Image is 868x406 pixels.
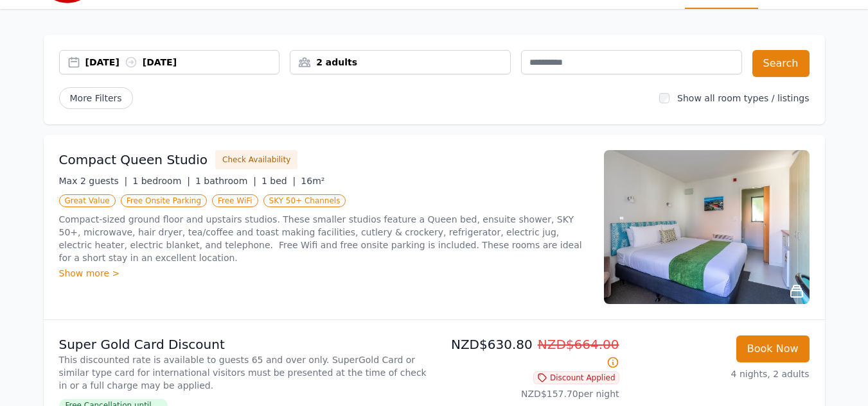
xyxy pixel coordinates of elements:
div: 2 adults [290,56,510,69]
button: Book Now [736,335,810,362]
button: Check Availability [215,150,297,169]
span: NZD$664.00 [538,337,619,352]
span: Great Value [59,194,116,207]
p: NZD$630.80 [439,335,619,371]
span: 16m² [301,176,324,186]
h3: Compact Queen Studio [59,151,208,169]
p: 4 nights, 2 adults [630,368,810,380]
label: Show all room types / listings [677,93,809,103]
span: More Filters [59,87,133,109]
span: Free Onsite Parking [121,194,207,207]
p: NZD$157.70 per night [439,387,619,400]
div: Show more > [59,267,589,280]
p: Compact-sized ground floor and upstairs studios. These smaller studios feature a Queen bed, ensui... [59,213,589,264]
span: Max 2 guests | [59,176,128,186]
span: 1 bed | [261,176,296,186]
span: Discount Applied [533,371,619,384]
div: [DATE] [DATE] [85,56,279,69]
span: 1 bedroom | [132,176,190,186]
span: SKY 50+ Channels [263,194,346,207]
p: This discounted rate is available to guests 65 and over only. SuperGold Card or similar type card... [59,353,429,392]
span: Free WiFi [212,194,258,207]
p: Super Gold Card Discount [59,335,429,353]
button: Search [752,50,810,77]
span: 1 bathroom | [195,176,256,186]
